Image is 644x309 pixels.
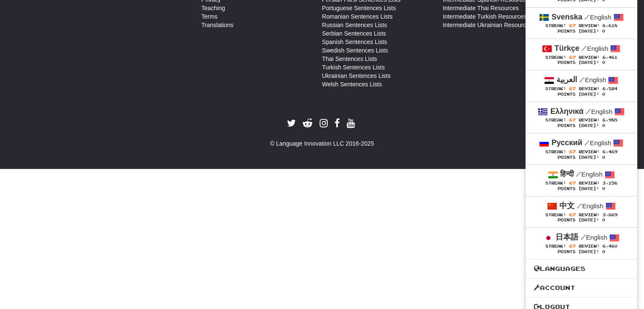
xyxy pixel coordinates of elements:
[569,55,576,60] span: 67
[443,12,527,21] a: Intermediate Turkish Resources
[545,23,566,28] span: Streak:
[569,23,576,28] span: 67
[550,107,584,116] strong: Ελληνικά
[569,243,576,248] span: 67
[81,139,564,148] div: © Language Innovation LLC 2016-2025
[322,80,382,88] a: Welsh Sentences Lists
[525,165,637,196] a: हिन्दी /English Streak: 67 Review: 3,156 Points [DATE]: 0
[545,212,566,217] span: Streak:
[322,38,387,46] a: Spanish Sentences Lists
[545,55,566,60] span: Streak:
[534,186,629,192] div: Points [DATE]: 0
[525,8,637,39] a: Svenska /English Streak: 67 Review: 6,618 Points [DATE]: 0
[569,86,576,91] span: 67
[322,46,388,55] a: Swedish Sentences Lists
[534,92,629,97] div: Points [DATE]: 0
[584,139,590,146] span: /
[579,55,600,60] span: Review:
[581,45,608,52] small: English
[569,149,576,154] span: 67
[545,244,566,248] span: Streak:
[560,170,574,178] strong: हिन्दी
[202,12,218,21] a: Terms
[525,228,637,259] a: 日本語 /English Streak: 67 Review: 6,460 Points [DATE]: 0
[322,63,385,72] a: Turkish Sentences Lists
[603,55,617,60] span: 6,461
[525,196,637,227] a: 中文 /English Streak: 67 Review: 3,669 Points [DATE]: 0
[579,244,600,248] span: Review:
[545,149,566,154] span: Streak:
[559,201,575,210] strong: 中文
[579,118,600,122] span: Review:
[577,202,603,210] small: English
[603,86,617,91] span: 6,524
[525,39,637,70] a: Türkçe /English Streak: 67 Review: 6,461 Points [DATE]: 0
[603,212,617,217] span: 3,669
[551,13,582,21] strong: Svenska
[580,234,607,241] small: English
[556,233,578,241] strong: 日本語
[579,212,600,217] span: Review:
[322,4,396,12] a: Portuguese Sentences Lists
[584,139,611,146] small: English
[322,29,386,38] a: Serbian Sentences Lists
[534,60,629,66] div: Points [DATE]: 0
[579,76,606,83] small: English
[586,108,612,115] small: English
[534,249,629,255] div: Points [DATE]: 0
[584,14,611,21] small: English
[581,44,587,52] span: /
[579,23,600,28] span: Review:
[603,181,617,185] span: 3,156
[545,118,566,122] span: Streak:
[579,149,600,154] span: Review:
[525,133,637,164] a: Русский /English Streak: 67 Review: 6,469 Points [DATE]: 0
[603,23,617,28] span: 6,618
[569,212,576,217] span: 67
[569,117,576,122] span: 67
[551,138,582,147] strong: Русский
[443,21,533,29] a: Intermediate Ukrainian Resources
[576,170,581,178] span: /
[443,4,519,12] a: Intermediate Thai Resources
[545,181,566,185] span: Streak:
[202,21,234,29] a: Translations
[534,155,629,160] div: Points [DATE]: 0
[322,55,377,63] a: Thai Sentences Lists
[202,4,225,12] a: Teaching
[569,180,576,185] span: 67
[322,12,393,21] a: Romanian Sentences Lists
[576,171,603,178] small: English
[580,233,586,241] span: /
[579,86,600,91] span: Review:
[556,75,577,84] strong: العربية
[579,76,585,83] span: /
[525,282,637,293] a: Account
[322,72,391,80] a: Ukrainian Sentences Lists
[525,70,637,101] a: العربية /English Streak: 67 Review: 6,524 Points [DATE]: 0
[584,13,590,21] span: /
[579,181,600,185] span: Review:
[577,202,582,210] span: /
[603,149,617,154] span: 6,469
[554,44,579,52] strong: Türkçe
[586,108,591,115] span: /
[322,21,387,29] a: Russian Sentences Lists
[534,218,629,223] div: Points [DATE]: 0
[603,118,617,122] span: 6,985
[603,244,617,248] span: 6,460
[534,29,629,34] div: Points [DATE]: 0
[525,263,637,274] a: Languages
[525,102,637,133] a: Ελληνικά /English Streak: 67 Review: 6,985 Points [DATE]: 0
[534,123,629,129] div: Points [DATE]: 0
[545,86,566,91] span: Streak:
